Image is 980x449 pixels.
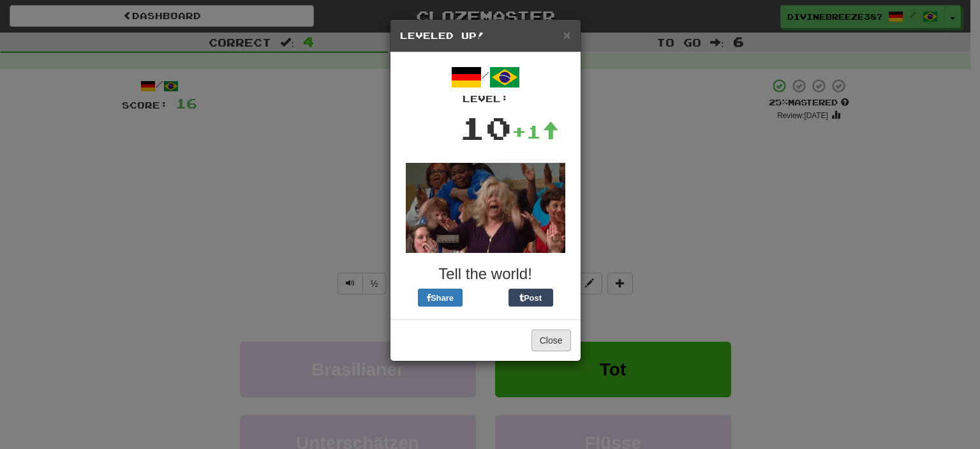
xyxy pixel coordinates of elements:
button: Close [531,330,571,351]
button: Post [509,289,553,307]
h3: Tell the world! [400,266,571,282]
div: Level: [400,93,571,105]
iframe: X Post Button [463,289,509,307]
div: 10 [459,105,512,150]
div: / [400,62,571,105]
h5: Leveled Up! [400,29,571,42]
div: +1 [512,119,559,144]
img: happy-lady-c767e5519d6a7a6d241e17537db74d2b6302dbbc2957d4f543dfdf5f6f88f9b5.gif [406,163,565,253]
span: × [563,27,570,42]
button: Close [563,28,570,42]
button: Share [418,289,463,307]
